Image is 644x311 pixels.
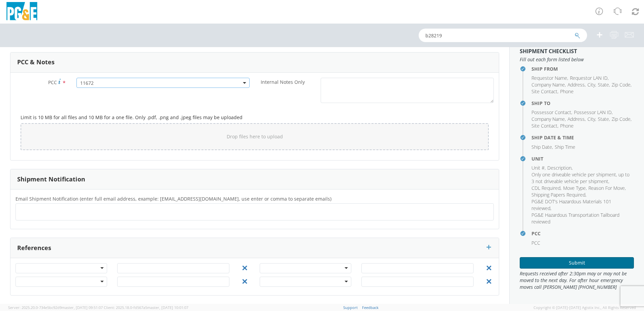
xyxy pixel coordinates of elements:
h4: Ship To [532,101,634,106]
span: Description [547,165,572,171]
span: Move Type [563,185,586,191]
li: , [587,81,596,88]
span: Ship Date [532,144,552,150]
span: Possessor LAN ID [574,109,612,115]
span: master, [DATE] 10:01:07 [147,305,188,310]
li: , [532,109,572,116]
li: , [532,171,632,185]
h4: Ship From [532,66,634,71]
li: , [532,123,558,129]
span: Address [568,116,585,122]
span: Email Shipment Notification (enter full email address, example: jdoe01@agistix.com, use enter or ... [15,196,331,202]
li: , [612,81,632,88]
li: , [568,81,586,88]
span: Site Contact [532,88,557,95]
span: Address [568,81,585,88]
h4: Ship Date & Time [532,135,634,140]
span: Only one driveable vehicle per shipment, up to 3 not driveable vehicle per shipment [532,171,630,184]
h5: Limit is 10 MB for all files and 10 MB for a one file. Only .pdf, .png and .jpeg files may be upl... [21,115,489,120]
li: , [568,116,586,123]
button: Submit [520,257,634,269]
li: , [598,116,610,123]
span: Requestor LAN ID [570,75,608,81]
span: Drop files here to upload [227,133,283,140]
input: Shipment, Tracking or Reference Number (at least 4 chars) [419,29,587,42]
li: , [574,109,613,116]
span: Site Contact [532,123,557,129]
span: Server: 2025.20.0-734e5bc92d9 [8,305,103,310]
span: City [587,116,595,122]
span: Zip Code [612,116,631,122]
span: Internal Notes Only [261,79,305,85]
span: 11672 [80,80,246,86]
span: Reason For Move [588,185,625,191]
li: , [532,165,546,171]
li: , [532,198,632,212]
h3: PCC & Notes [17,59,55,66]
img: pge-logo-06675f144f4cfa6a6814.png [5,2,39,22]
span: Company Name [532,81,565,88]
a: Support [343,305,358,310]
li: , [570,75,609,81]
li: , [587,116,596,123]
li: , [532,81,566,88]
span: 11672 [76,78,250,88]
strong: Shipment Checklist [520,47,577,55]
span: City [587,81,595,88]
span: PG&E Hazardous Transportation Tailboard reviewed [532,212,619,225]
li: , [547,165,573,171]
h3: References [17,245,51,251]
li: , [532,88,558,95]
li: , [598,81,610,88]
li: , [532,192,586,198]
h4: Unit [532,156,634,161]
li: , [563,185,587,192]
span: PCC [532,240,540,246]
span: Requestor Name [532,75,567,81]
span: Company Name [532,116,565,122]
span: Ship Time [555,144,575,150]
span: Unit # [532,165,545,171]
h4: PCC [532,231,634,236]
span: Copyright © [DATE]-[DATE] Agistix Inc., All Rights Reserved [534,305,636,310]
h3: Shipment Notification [17,176,85,183]
li: , [532,116,566,123]
li: , [532,75,568,81]
span: State [598,81,609,88]
span: Shipping Papers Required [532,192,585,198]
span: Client: 2025.18.0-fd567a5 [104,305,188,310]
li: , [532,185,561,192]
li: , [588,185,626,192]
a: Feedback [362,305,379,310]
span: master, [DATE] 09:51:07 [62,305,103,310]
span: State [598,116,609,122]
span: CDL Required [532,185,560,191]
span: Possessor Contact [532,109,571,115]
span: Requests received after 2:30pm may or may not be moved to the next day. For after hour emergency ... [520,270,634,290]
span: PCC [48,79,57,85]
span: PG&E DOT's Hazardous Materials 101 reviewed [532,198,611,211]
li: , [532,144,553,150]
li: , [612,116,632,123]
span: Phone [560,123,574,129]
span: Zip Code [612,81,631,88]
span: Fill out each form listed below [520,56,634,63]
span: Phone [560,88,574,95]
